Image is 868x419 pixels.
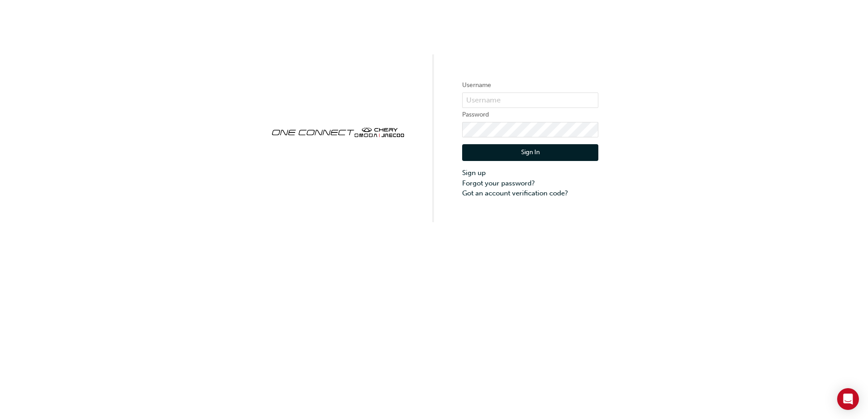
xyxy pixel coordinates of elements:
a: Got an account verification code? [462,188,598,199]
button: Sign In [462,144,598,161]
label: Password [462,109,598,120]
a: Sign up [462,168,598,178]
div: Open Intercom Messenger [837,388,859,410]
input: Username [462,93,598,108]
img: oneconnect [270,120,406,143]
label: Username [462,80,598,91]
a: Forgot your password? [462,178,598,189]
